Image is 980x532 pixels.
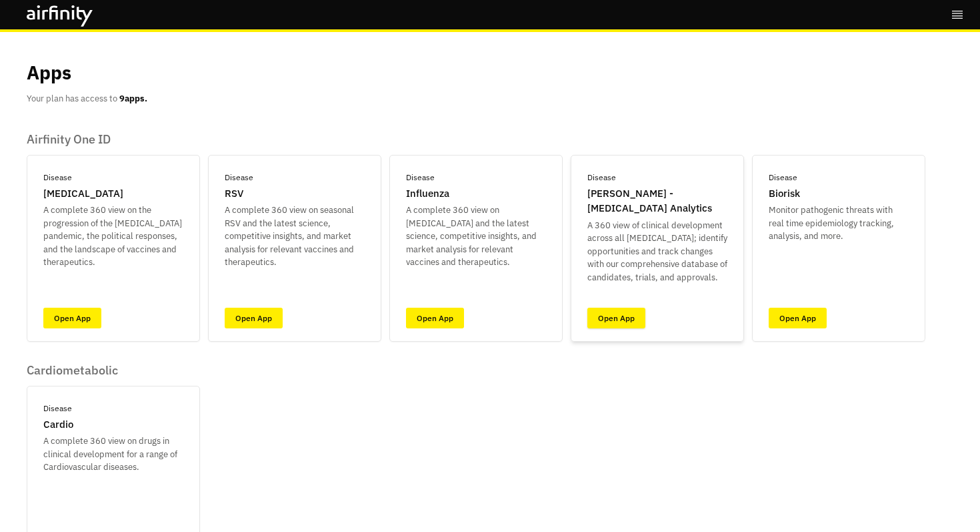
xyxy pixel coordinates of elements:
[769,172,797,184] p: Disease
[43,403,72,415] p: Disease
[225,308,283,328] a: Open App
[225,172,253,184] p: Disease
[587,308,645,328] a: Open App
[43,204,183,269] p: A complete 360 view on the progression of the [MEDICAL_DATA] pandemic, the political responses, a...
[406,186,449,202] p: Influenza
[43,172,72,184] p: Disease
[27,59,71,87] p: Apps
[406,172,435,184] p: Disease
[769,308,827,328] a: Open App
[225,204,365,269] p: A complete 360 view on seasonal RSV and the latest science, competitive insights, and market anal...
[43,435,183,474] p: A complete 360 view on drugs in clinical development for a range of Cardiovascular diseases.
[406,204,546,269] p: A complete 360 view on [MEDICAL_DATA] and the latest science, competitive insights, and market an...
[27,132,925,147] p: Airfinity One ID
[119,93,147,104] b: 9 apps.
[406,308,464,328] a: Open App
[27,363,200,378] p: Cardiometabolic
[27,92,147,105] p: Your plan has access to
[225,186,243,202] p: RSV
[769,204,909,243] p: Monitor pathogenic threats with real time epidemiology tracking, analysis, and more.
[587,186,727,216] p: [PERSON_NAME] - [MEDICAL_DATA] Analytics
[43,417,73,433] p: Cardio
[43,308,101,328] a: Open App
[587,219,727,284] p: A 360 view of clinical development across all [MEDICAL_DATA]; identify opportunities and track ch...
[769,186,800,202] p: Biorisk
[43,186,123,202] p: [MEDICAL_DATA]
[587,172,616,184] p: Disease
